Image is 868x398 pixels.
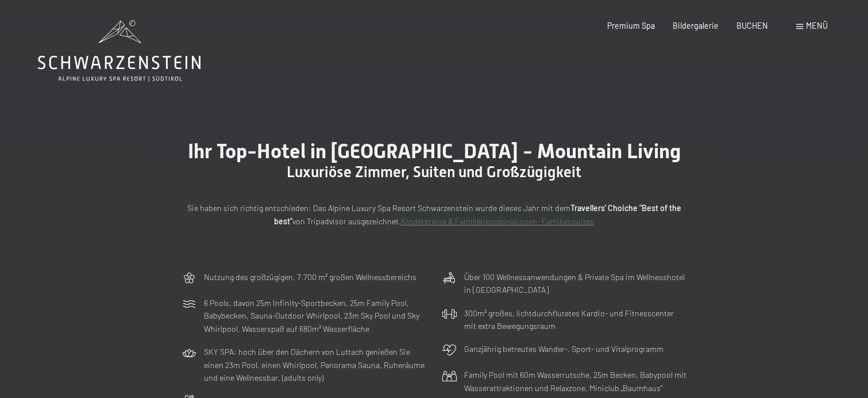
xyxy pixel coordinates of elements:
p: Sie haben sich richtig entschieden: Das Alpine Luxury Spa Resort Schwarzenstein wurde dieses Jahr... [182,202,687,228]
a: Premium Spa [607,21,655,30]
a: BUCHEN [736,21,768,30]
p: Über 100 Wellnessanwendungen & Private Spa im Wellnesshotel in [GEOGRAPHIC_DATA] [464,271,687,297]
p: Nutzung des großzügigen, 7.700 m² großen Wellnessbereichs [204,271,416,284]
p: SKY SPA: hoch über den Dächern von Luttach genießen Sie einen 23m Pool, einen Whirlpool, Panorama... [204,346,427,385]
p: Ganzjährig betreutes Wander-, Sport- und Vitalprogramm [464,343,663,356]
span: Menü [806,21,828,30]
a: Kinderpreise & Familienkonbinationen- Familiensuiten [401,216,595,226]
p: 6 Pools, davon 25m Infinity-Sportbecken, 25m Family Pool, Babybecken, Sauna-Outdoor Whirlpool, 23... [204,297,427,336]
span: Luxuriöse Zimmer, Suiten und Großzügigkeit [287,163,581,181]
a: Bildergalerie [673,21,719,30]
p: 300m² großes, lichtdurchflutetes Kardio- und Fitnesscenter mit extra Bewegungsraum [464,307,687,333]
strong: Travellers' Choiche "Best of the best" [274,203,681,226]
span: Ihr Top-Hotel in [GEOGRAPHIC_DATA] - Mountain Living [188,139,681,163]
